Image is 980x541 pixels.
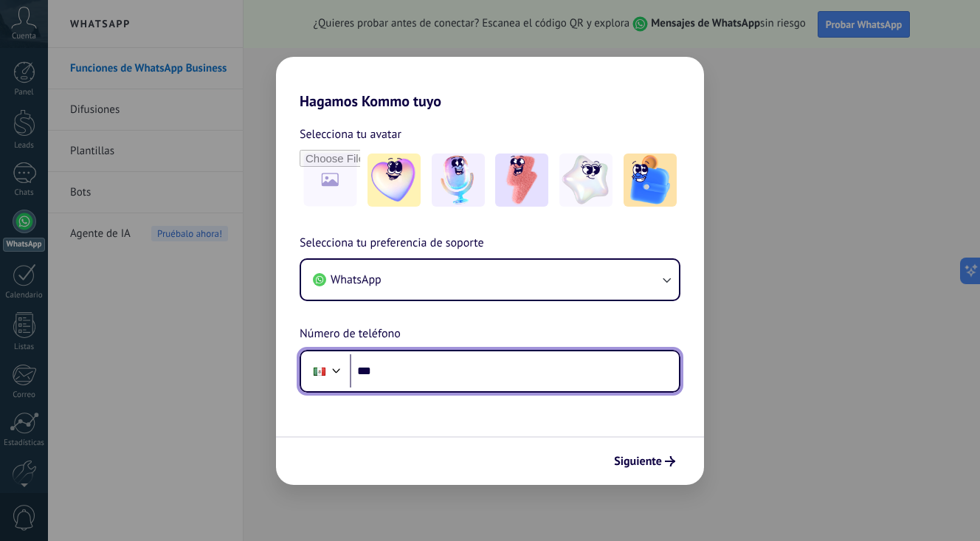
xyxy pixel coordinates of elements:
span: Número de teléfono [300,325,401,344]
div: Mexico: + 52 [306,356,334,387]
button: Siguiente [607,449,682,474]
span: WhatsApp [331,272,382,287]
img: -3.jpeg [495,154,548,207]
h2: Hagamos Kommo tuyo [276,57,704,110]
img: -1.jpeg [367,154,421,207]
span: Selecciona tu avatar [300,125,401,144]
img: -5.jpeg [624,154,677,207]
img: -2.jpeg [432,154,485,207]
button: WhatsApp [301,260,679,300]
span: Siguiente [614,456,662,466]
img: -4.jpeg [559,154,612,207]
span: Selecciona tu preferencia de soporte [300,234,484,253]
